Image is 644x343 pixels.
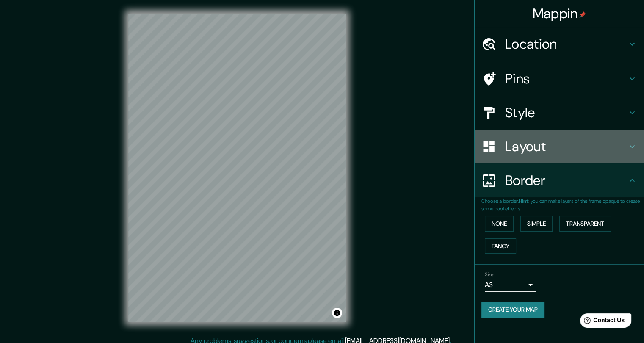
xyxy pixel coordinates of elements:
[475,96,644,130] div: Style
[475,27,644,61] div: Location
[332,308,342,318] button: Toggle attribution
[505,138,627,155] h4: Layout
[485,216,514,232] button: None
[485,238,516,254] button: Fancy
[520,216,553,232] button: Simple
[485,278,536,292] div: A3
[505,172,627,189] h4: Border
[519,198,528,205] b: Hint
[559,216,611,232] button: Transparent
[569,310,635,334] iframe: Help widget launcher
[475,163,644,197] div: Border
[481,197,644,213] p: Choose a border. : you can make layers of the frame opaque to create some cool effects.
[533,5,586,22] h4: Mappin
[128,14,346,322] canvas: Map
[485,271,494,278] label: Size
[475,130,644,163] div: Layout
[579,11,586,18] img: pin-icon.png
[481,302,544,318] button: Create your map
[505,104,627,121] h4: Style
[505,70,627,87] h4: Pins
[505,36,627,53] h4: Location
[475,62,644,96] div: Pins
